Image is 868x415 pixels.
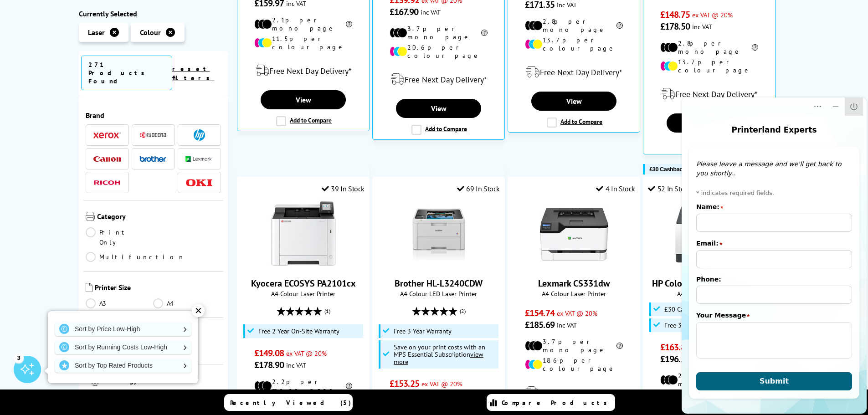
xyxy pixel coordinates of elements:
[324,302,330,320] span: (1)
[405,200,473,268] img: Brother HL-L3240CDW
[55,358,191,373] a: Sort by Top Rated Products
[680,96,868,415] iframe: chat window
[664,306,703,313] span: £30 Cashback
[457,184,500,193] div: 69 In Stock
[86,227,154,247] a: Print Only
[390,25,488,41] li: 3.7p per mono page
[93,153,121,164] a: Canon
[692,10,733,19] span: ex VAT @ 20%
[675,200,744,268] img: HP Color LaserJet Pro 3202dn
[322,184,365,193] div: 39 In Stock
[390,378,419,389] span: £153.25
[411,125,467,135] label: Add to Compare
[649,166,685,173] span: £30 Cashback
[377,289,500,298] span: A4 Colour LED Laser Printer
[286,349,327,358] span: ex VAT @ 20%
[258,328,339,335] span: Free 2 Year On-Site Warranty
[502,399,612,407] span: Compare Products
[405,261,473,270] a: Brother HL-L3240CDW
[185,153,213,164] a: Lexmark
[86,111,221,120] span: Brand
[254,35,352,51] li: 11.5p per colour page
[97,212,221,223] span: Category
[660,20,690,32] span: £178.50
[139,153,167,164] a: Brother
[394,350,483,366] u: view more
[55,322,191,336] a: Sort by Price Low-High
[648,81,770,107] div: modal_delivery
[86,283,92,292] img: Printer Size
[394,343,485,366] span: Save on your print costs with an MPS Essential Subscription
[93,177,121,188] a: Ricoh
[390,43,488,60] li: 20.6p per colour page
[251,277,356,289] a: Kyocera ECOSYS PA2101cx
[185,129,213,141] a: HP
[390,6,418,18] span: £167.90
[185,179,213,186] img: OKI
[261,90,345,109] a: View
[675,261,744,270] a: HP Color LaserJet Pro 3202dn
[93,129,121,141] a: Xerox
[513,289,635,298] span: A4 Colour Laser Printer
[531,92,616,111] a: View
[93,132,121,138] img: Xerox
[269,200,338,268] img: Kyocera ECOSYS PA2101cx
[377,67,500,92] div: modal_delivery
[224,394,353,411] a: Recently Viewed (5)
[596,184,635,193] div: 4 In Stock
[525,356,623,373] li: 18.6p per colour page
[652,277,766,289] a: HP Color LaserJet Pro 3202dn
[88,28,105,37] span: Laser
[139,155,167,162] img: Brother
[185,177,213,188] a: OKI
[513,59,635,85] div: modal_delivery
[55,340,191,354] a: Sort by Running Costs Low-High
[140,28,161,37] span: Colour
[664,322,722,329] span: Free 3 Year Warranty
[139,132,167,138] img: Kyocera
[557,0,577,9] span: inc VAT
[525,307,555,319] span: £154.74
[242,58,365,83] div: modal_delivery
[86,252,185,262] a: Multifunction
[95,283,221,294] span: Printer Size
[192,304,205,317] div: ✕
[254,378,352,394] li: 2.2p per mono page
[538,277,610,289] a: Lexmark CS331dw
[93,180,121,185] img: Ricoh
[93,156,121,162] img: Canon
[269,261,338,270] a: Kyocera ECOSYS PA2101cx
[79,9,228,18] div: Currently Selected
[513,379,635,405] div: modal_delivery
[525,36,623,52] li: 13.7p per colour page
[230,399,351,407] span: Recently Viewed (5)
[286,361,306,369] span: inc VAT
[194,129,205,141] img: HP
[660,372,758,388] li: 2.6p per mono page
[185,156,213,162] img: Lexmark
[396,99,481,118] a: View
[557,309,597,318] span: ex VAT @ 20%
[81,56,172,90] span: 271 Products Found
[394,328,452,335] span: Free 3 Year Warranty
[540,200,608,268] img: Lexmark CS331dw
[172,65,215,82] a: reset filters
[660,341,690,353] span: £163.80
[525,319,555,331] span: £185.69
[395,277,483,289] a: Brother HL-L3240CDW
[254,347,284,359] span: £149.08
[242,289,365,298] span: A4 Colour Laser Printer
[460,302,466,320] span: (2)
[139,129,167,141] a: Kyocera
[525,338,623,354] li: 3.7p per mono page
[14,353,24,363] div: 3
